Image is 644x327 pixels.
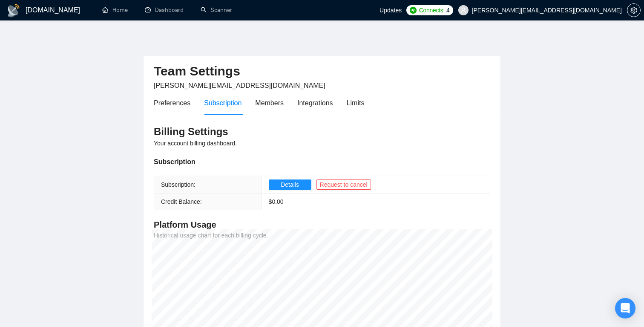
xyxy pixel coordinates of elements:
div: Members [255,98,284,108]
span: Details [281,180,299,189]
div: Limits [347,98,365,108]
span: Connects: [419,6,445,15]
a: dashboardDashboard [145,6,184,14]
a: homeHome [102,6,128,14]
div: Subscription [154,156,490,167]
div: Preferences [154,98,190,108]
span: setting [627,7,640,14]
div: Integrations [297,98,333,108]
button: Details [269,179,311,190]
button: Request to cancel [316,179,371,190]
button: setting [627,3,641,17]
span: user [460,7,466,13]
img: upwork-logo.png [410,7,417,14]
a: setting [627,7,641,14]
h3: Billing Settings [154,125,490,139]
span: 4 [446,6,450,15]
span: Credit Balance: [161,198,202,205]
h2: Team Settings [154,63,490,80]
span: Your account billing dashboard. [154,140,237,147]
span: Updates [379,7,402,14]
span: [PERSON_NAME][EMAIL_ADDRESS][DOMAIN_NAME] [154,82,325,89]
span: Request to cancel [320,180,368,189]
h4: Platform Usage [154,219,490,231]
img: logo [7,4,20,17]
a: searchScanner [201,6,232,14]
div: Subscription [204,98,241,108]
span: Subscription: [161,181,195,188]
div: Open Intercom Messenger [615,298,635,318]
span: $ 0.00 [269,198,284,205]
